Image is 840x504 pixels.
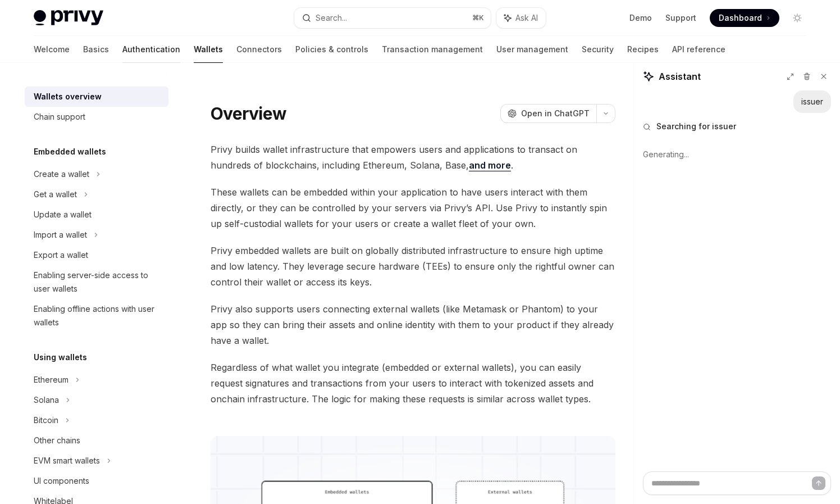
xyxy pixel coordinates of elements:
[211,301,615,348] span: Privy also supports users connecting external wallets (like Metamask or Phantom) to your app so t...
[496,36,568,63] a: User management
[643,140,831,169] div: Generating...
[34,90,102,103] div: Wallets overview
[25,107,168,127] a: Chain support
[34,434,80,447] div: Other chains
[656,121,736,132] span: Searching for issuer
[211,103,286,124] h1: Overview
[34,393,59,407] div: Solana
[34,474,89,488] div: UI components
[382,36,483,63] a: Transaction management
[521,108,590,119] span: Open in ChatGPT
[710,9,779,27] a: Dashboard
[194,36,223,63] a: Wallets
[515,12,538,24] span: Ask AI
[788,9,806,27] button: Toggle dark mode
[122,36,180,63] a: Authentication
[25,471,168,491] a: UI components
[659,70,701,83] span: Assistant
[34,167,89,181] div: Create a wallet
[34,248,88,262] div: Export a wallet
[294,8,491,28] button: Search...⌘K
[211,184,615,231] span: These wallets can be embedded within your application to have users interact with them directly, ...
[34,414,58,427] div: Bitcoin
[582,36,614,63] a: Security
[34,454,100,467] div: EVM smart wallets
[25,87,168,107] a: Wallets overview
[719,12,762,24] span: Dashboard
[211,360,615,407] span: Regardless of what wallet you integrate (embedded or external wallets), you can easily request si...
[34,110,85,124] div: Chain support
[34,351,87,364] h5: Using wallets
[812,476,825,490] button: Send message
[672,36,725,63] a: API reference
[665,12,696,24] a: Support
[211,142,615,173] span: Privy builds wallet infrastructure that empowers users and applications to transact on hundreds o...
[500,104,596,123] button: Open in ChatGPT
[34,373,69,387] div: Ethereum
[25,430,168,451] a: Other chains
[34,269,162,296] div: Enabling server-side access to user wallets
[801,96,823,107] div: issuer
[295,36,368,63] a: Policies & controls
[25,299,168,333] a: Enabling offline actions with user wallets
[25,265,168,299] a: Enabling server-side access to user wallets
[25,245,168,265] a: Export a wallet
[34,228,87,242] div: Import a wallet
[316,11,347,25] div: Search...
[236,36,282,63] a: Connectors
[34,188,77,201] div: Get a wallet
[25,205,168,225] a: Update a wallet
[211,243,615,290] span: Privy embedded wallets are built on globally distributed infrastructure to ensure high uptime and...
[34,10,103,26] img: light logo
[643,121,831,132] button: Searching for issuer
[34,302,162,329] div: Enabling offline actions with user wallets
[83,36,109,63] a: Basics
[627,36,659,63] a: Recipes
[34,145,106,158] h5: Embedded wallets
[469,160,511,171] a: and more
[34,36,70,63] a: Welcome
[496,8,546,28] button: Ask AI
[472,13,484,22] span: ⌘ K
[34,208,92,221] div: Update a wallet
[629,12,652,24] a: Demo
